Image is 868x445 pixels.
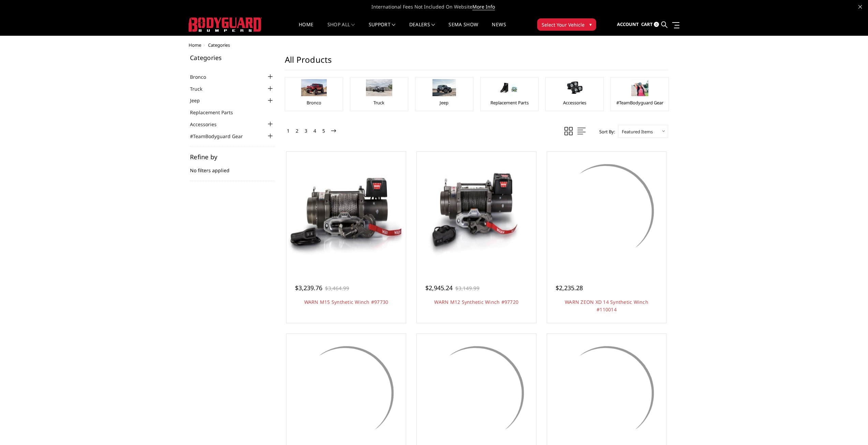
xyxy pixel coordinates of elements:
[542,21,585,28] span: Select Your Vehicle
[304,299,388,305] a: WARN M15 Synthetic Winch #97730
[472,3,495,10] a: More Info
[565,299,648,313] a: WARN ZEON XD 14 Synthetic Winch #110014
[617,15,639,34] a: Account
[312,127,318,135] a: 4
[285,127,291,135] a: 1
[295,284,322,292] span: $3,239.76
[409,22,435,35] a: Dealers
[325,285,349,292] span: $3,464.99
[455,285,480,292] span: $3,149.99
[190,109,241,116] a: Replacement Parts
[303,127,309,135] a: 3
[595,127,615,137] label: Sort By:
[190,121,225,128] a: Accessories
[307,100,321,106] a: Bronco
[617,21,639,27] span: Account
[190,85,211,92] a: Truck
[190,97,208,104] a: Jeep
[288,153,404,269] a: WARN M15 Synthetic Winch #97730 WARN M15 Synthetic Winch #97730
[490,100,529,106] a: Replacement Parts
[425,284,453,292] span: $2,945.24
[299,22,313,35] a: Home
[537,18,596,31] button: Select Your Vehicle
[654,22,659,27] span: 0
[190,73,215,80] a: Bronco
[492,22,506,35] a: News
[440,100,448,106] a: Jeep
[190,154,275,160] h5: Refine by
[556,284,583,292] span: $2,235.28
[641,15,659,34] a: Cart 0
[563,100,586,106] a: Accessories
[641,21,653,27] span: Cart
[616,100,663,106] a: #TeamBodyguard Gear
[327,22,355,35] a: shop all
[208,42,230,48] span: Categories
[589,21,592,28] span: ▾
[549,153,665,269] a: WARN ZEON XD 14 Synthetic Winch #110014 WARN ZEON XD 14 Synthetic Winch #110014
[190,154,275,181] div: No filters applied
[418,153,534,269] a: WARN M12 Synthetic Winch #97720 WARN M12 Synthetic Winch #97720
[434,299,518,305] a: WARN M12 Synthetic Winch #97720
[294,127,300,135] a: 2
[321,127,327,135] a: 5
[285,55,668,70] h1: All Products
[189,17,262,32] img: BODYGUARD BUMPERS
[369,22,396,35] a: Support
[190,133,251,140] a: #TeamBodyguard Gear
[190,55,275,61] h5: Categories
[373,100,384,106] a: Truck
[189,42,201,48] a: Home
[448,22,478,35] a: SEMA Show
